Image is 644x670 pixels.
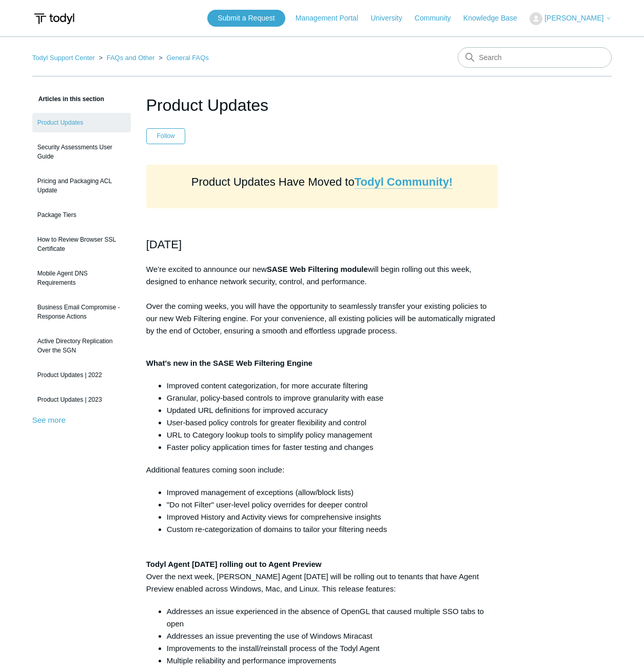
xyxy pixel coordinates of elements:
button: Follow Article [146,128,186,144]
h2: [DATE] [146,235,498,253]
span: Articles in this section [32,95,104,103]
li: Improved History and Activity views for comprehensive insights [167,511,498,523]
strong: Todyl Agent [DATE] rolling out to Agent Preview [146,560,322,568]
strong: SASE Web Filtering module [267,265,368,273]
p: Over the next week, [PERSON_NAME] Agent [DATE] will be rolling out to tenants that have Agent Pre... [146,546,498,595]
li: Addresses an issue experienced in the absence of OpenGL that caused multiple SSO tabs to open [167,605,498,630]
li: User-based policy controls for greater flexibility and control [167,417,498,429]
li: Granular, policy-based controls to improve granularity with ease [167,392,498,404]
img: Todyl Support Center Help Center home page [32,9,76,28]
a: Active Directory Replication Over the SGN [32,331,131,360]
li: Multiple reliability and performance improvements [167,655,498,667]
a: Community [415,13,461,24]
a: Todyl Community! [355,175,453,189]
strong: Todyl Community! [355,175,453,188]
li: Improved management of exceptions (allow/block lists) [167,486,498,499]
a: General FAQs [167,54,209,62]
a: Pricing and Packaging ACL Update [32,171,131,200]
a: FAQs and Other [107,54,155,62]
a: Knowledge Base [463,13,528,24]
a: How to Review Browser SSL Certificate [32,230,131,259]
a: Submit a Request [207,10,285,27]
a: University [370,13,412,24]
input: Search [458,47,612,68]
a: Business Email Compromise - Response Actions [32,298,131,326]
p: Additional features coming soon include: [146,464,498,476]
a: Security Assessments User Guide [32,137,131,166]
a: Product Updates | 2022 [32,365,131,385]
li: Faster policy application times for faster testing and changes [167,441,498,454]
a: Package Tiers [32,205,131,225]
span: [PERSON_NAME] [544,14,603,22]
a: Todyl Support Center [32,54,95,62]
li: Improved content categorization, for more accurate filtering [167,380,498,392]
li: Custom re-categorization of domains to tailor your filtering needs [167,523,498,536]
a: Management Portal [296,13,368,24]
li: Addresses an issue preventing the use of Windows Miracast [167,630,498,642]
a: Product Updates | 2023 [32,390,131,409]
li: General FAQs [157,54,209,62]
li: "Do not Filter" user-level policy overrides for deeper control [167,499,498,511]
button: [PERSON_NAME] [530,12,612,25]
li: Updated URL definitions for improved accuracy [167,404,498,417]
a: Mobile Agent DNS Requirements [32,264,131,292]
h2: Product Updates Have Moved to [154,173,490,191]
h1: Product Updates [146,93,498,117]
p: We’re excited to announce our new will begin rolling out this week, designed to enhance network s... [146,263,498,337]
a: See more [32,416,66,424]
li: URL to Category lookup tools to simplify policy management [167,429,498,441]
li: FAQs and Other [97,54,157,62]
li: Improvements to the install/reinstall process of the Todyl Agent [167,642,498,655]
li: Todyl Support Center [32,54,97,62]
strong: What's new in the SASE Web Filtering Engine [146,359,313,367]
a: Product Updates [32,113,131,132]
